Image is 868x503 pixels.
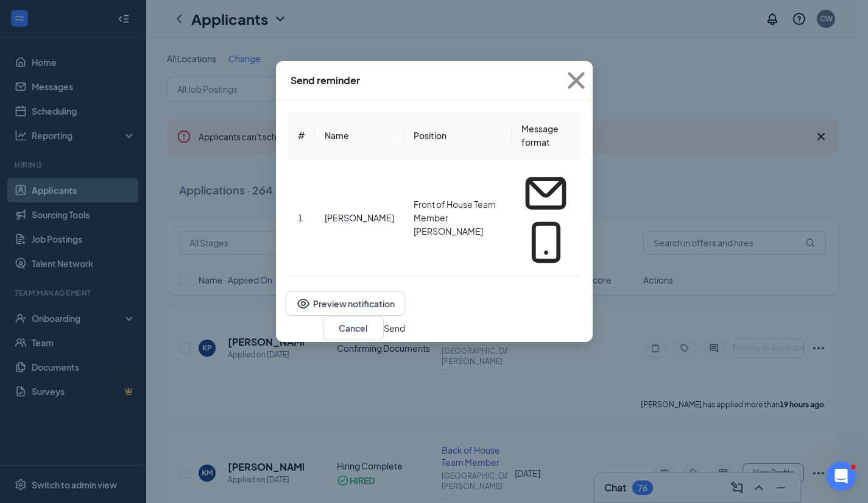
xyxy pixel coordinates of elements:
button: Cancel [323,316,384,340]
span: Front of House Team Member [414,198,503,224]
svg: Email [521,169,570,218]
iframe: Intercom live chat [827,462,856,491]
span: 1 [298,212,303,223]
button: Close [560,61,593,100]
svg: Cross [560,64,593,97]
th: # [288,112,315,159]
div: [PERSON_NAME] [325,212,394,224]
svg: MobileSms [521,218,570,266]
span: [PERSON_NAME] [414,224,503,238]
th: Position [404,112,512,159]
svg: Eye [296,296,311,311]
button: Send [384,321,405,335]
th: Name [315,112,404,159]
div: Send reminder [291,74,360,87]
button: EyePreview notification [286,291,405,316]
th: Message format [512,112,580,159]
